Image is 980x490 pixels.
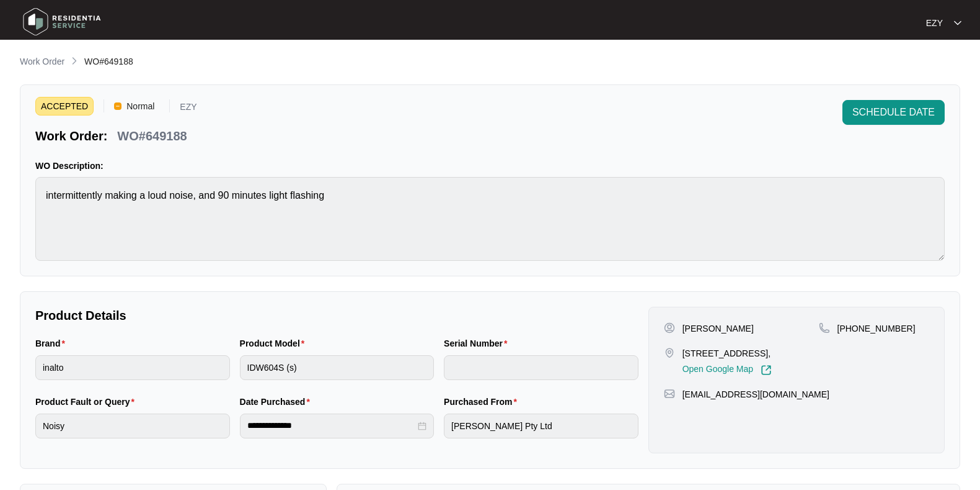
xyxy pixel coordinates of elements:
label: Date Purchased [240,396,315,408]
p: [PERSON_NAME] [682,322,754,335]
img: map-pin [664,347,675,358]
span: SCHEDULE DATE [852,105,935,120]
img: map-pin [819,322,830,333]
input: Serial Number [444,355,638,380]
p: Work Order: [35,127,107,145]
textarea: intermittently making a loud noise, and 90 minutes light flashing [35,177,945,261]
span: WO#649188 [84,57,133,66]
p: EZY [180,102,196,116]
img: dropdown arrow [954,20,961,26]
label: Product Model [240,337,310,350]
img: residentia service logo [19,3,105,40]
p: EZY [926,17,943,29]
img: Link-External [761,365,772,376]
img: Vercel Logo [114,102,121,110]
label: Product Fault or Query [35,396,139,408]
p: Product Details [35,307,638,324]
p: WO Description: [35,160,945,172]
img: chevron-right [69,56,79,66]
input: Product Model [240,355,435,380]
button: SCHEDULE DATE [842,100,945,125]
label: Purchased From [444,396,522,408]
input: Product Fault or Query [35,414,230,438]
input: Date Purchased [247,419,416,432]
p: WO#649188 [117,127,187,145]
p: [EMAIL_ADDRESS][DOMAIN_NAME] [682,388,829,401]
input: Brand [35,355,230,380]
a: Open Google Map [682,365,772,376]
img: user-pin [664,322,675,333]
span: Normal [121,97,159,116]
p: [PHONE_NUMBER] [837,322,916,335]
label: Serial Number [444,337,512,350]
label: Brand [35,337,70,350]
input: Purchased From [444,414,638,438]
span: ACCEPTED [35,97,94,116]
p: [STREET_ADDRESS], [682,347,772,360]
img: map-pin [664,388,675,399]
p: Work Order [20,55,64,68]
a: Work Order [17,55,67,69]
